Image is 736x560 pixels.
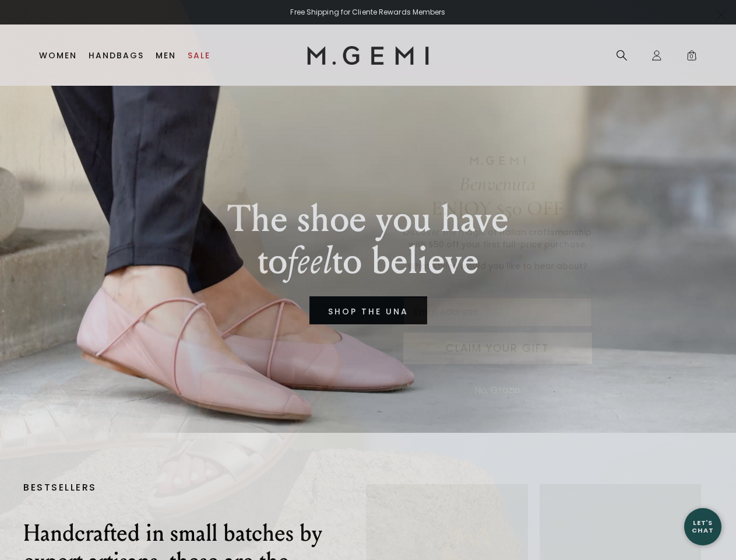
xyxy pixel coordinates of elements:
button: No, Grazie [469,376,526,405]
button: CLAIM YOUR GIFT [403,332,592,364]
span: Benvenuta [459,171,536,196]
span: What styles would you like to hear about? [407,260,587,272]
button: Close dialog [711,5,731,25]
img: M.GEMI [469,155,527,166]
span: Discover the magic of Italian craftsmanship with $50 off your first full-price purchase. [403,226,591,250]
span: ENJOY $50 OFF [431,196,564,220]
input: Email Address [403,297,592,327]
